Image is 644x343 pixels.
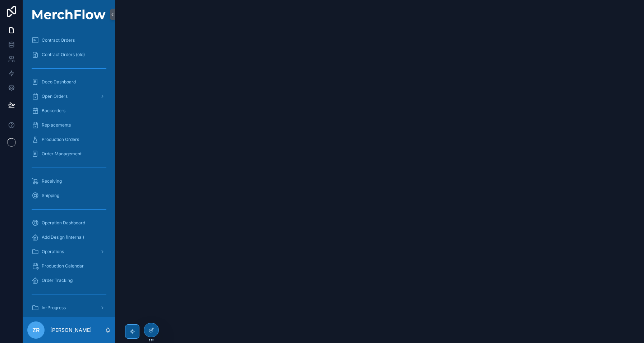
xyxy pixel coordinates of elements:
a: Contract Orders (old) [27,48,111,61]
a: In-Progress [27,301,111,314]
a: Operation Dashboard [27,216,111,229]
a: Receiving [27,175,111,188]
a: Replacements [27,119,111,132]
span: Operations [42,249,64,255]
span: Deco Dashboard [42,79,76,85]
p: [PERSON_NAME] [50,326,92,334]
a: Production Orders [27,133,111,146]
a: Add Design (Internal) [27,231,111,244]
span: Replacements [42,122,71,128]
span: Backorders [42,108,65,114]
a: Deco Dashboard [27,76,111,88]
a: Open Orders [27,90,111,103]
span: Production Orders [42,137,79,142]
a: Backorders [27,104,111,117]
span: Contract Orders [42,37,75,43]
span: Add Design (Internal) [42,234,84,240]
span: Order Tracking [42,278,73,283]
a: Contract Orders [27,34,111,47]
span: In-Progress [42,305,66,311]
span: Contract Orders (old) [42,52,85,58]
a: Order Management [27,147,111,160]
img: App logo [27,9,111,19]
span: Open Orders [42,93,68,99]
a: Production Calendar [27,260,111,273]
span: Order Management [42,151,82,157]
a: Order Tracking [27,274,111,287]
span: Receiving [42,178,62,184]
div: scrollable content [23,29,115,317]
span: ZR [32,326,40,334]
a: Operations [27,245,111,258]
span: Operation Dashboard [42,220,85,226]
span: Production Calendar [42,263,84,269]
span: Shipping [42,193,59,198]
a: Shipping [27,189,111,202]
